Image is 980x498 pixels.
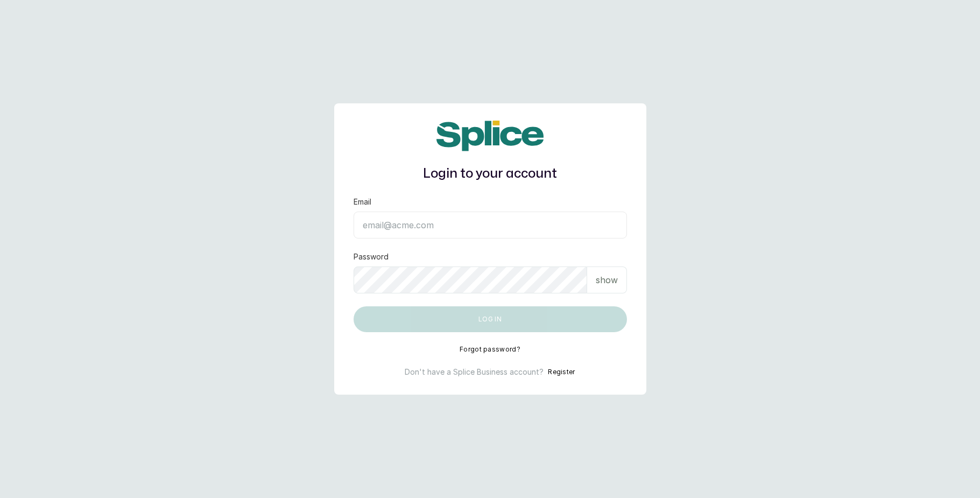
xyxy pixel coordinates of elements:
[354,306,627,332] button: Log in
[596,273,618,286] p: show
[460,345,520,354] button: Forgot password?
[354,197,371,207] label: Email
[354,251,389,262] label: Password
[354,212,627,239] input: email@acme.com
[405,367,544,377] p: Don't have a Splice Business account?
[354,164,627,184] h1: Login to your account
[548,367,575,377] button: Register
